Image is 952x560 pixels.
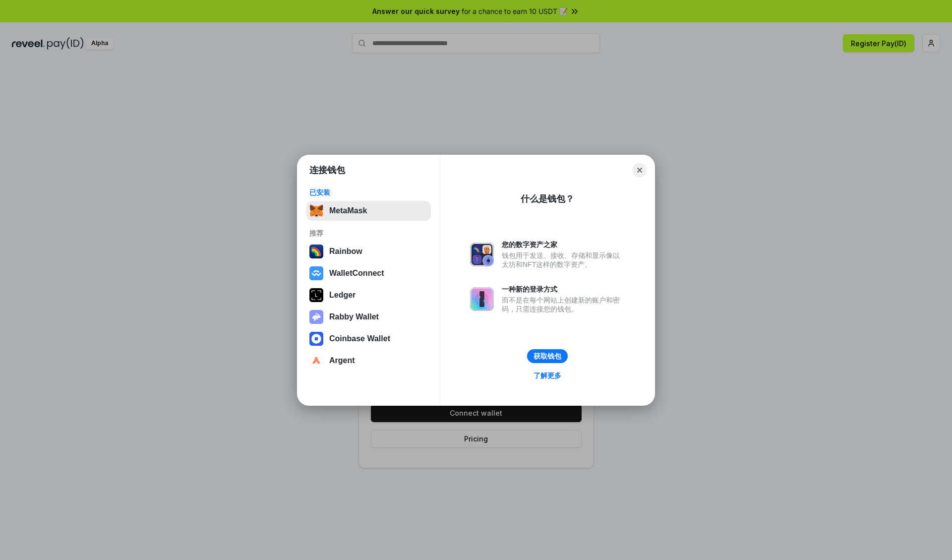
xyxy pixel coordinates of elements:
[329,247,362,256] div: Rainbow
[309,229,428,238] div: 推荐
[470,287,494,311] img: svg+xml,%3Csvg%20xmlns%3D%22http%3A%2F%2Fwww.w3.org%2F2000%2Fsvg%22%20fill%3D%22none%22%20viewBox...
[309,204,323,218] img: svg+xml,%3Csvg%20fill%3D%22none%22%20height%3D%2233%22%20viewBox%3D%220%200%2035%2033%22%20width%...
[306,351,431,371] button: Argent
[306,242,431,261] button: Rainbow
[329,356,355,365] div: Argent
[329,206,367,215] div: MetaMask
[502,296,625,313] div: 而不是在每个网站上创建新的账户和密码，只需连接您的钱包。
[502,251,625,269] div: 钱包用于发送、接收、存储和显示像以太坊和NFT这样的数字资产。
[329,269,384,278] div: WalletConnect
[329,334,390,343] div: Coinbase Wallet
[633,163,647,177] button: Close
[528,369,567,382] a: 了解更多
[521,193,574,205] div: 什么是钱包？
[306,329,431,349] button: Coinbase Wallet
[309,188,428,197] div: 已安装
[309,332,323,346] img: svg+xml,%3Csvg%20width%3D%2228%22%20height%3D%2228%22%20viewBox%3D%220%200%2028%2028%22%20fill%3D...
[329,312,379,321] div: Rabby Wallet
[470,243,494,266] img: svg+xml,%3Csvg%20xmlns%3D%22http%3A%2F%2Fwww.w3.org%2F2000%2Fsvg%22%20fill%3D%22none%22%20viewBox...
[309,310,323,324] img: svg+xml,%3Csvg%20xmlns%3D%22http%3A%2F%2Fwww.w3.org%2F2000%2Fsvg%22%20fill%3D%22none%22%20viewBox...
[534,352,561,361] div: 获取钱包
[309,354,323,368] img: svg+xml,%3Csvg%20width%3D%2228%22%20height%3D%2228%22%20viewBox%3D%220%200%2028%2028%22%20fill%3D...
[306,201,431,221] button: MetaMask
[527,349,568,363] button: 获取钱包
[309,164,345,176] h1: 连接钱包
[309,245,323,258] img: svg+xml,%3Csvg%20width%3D%22120%22%20height%3D%22120%22%20viewBox%3D%220%200%20120%20120%22%20fil...
[306,285,431,305] button: Ledger
[329,291,356,300] div: Ledger
[306,307,431,327] button: Rabby Wallet
[534,371,561,380] div: 了解更多
[309,288,323,302] img: svg+xml,%3Csvg%20xmlns%3D%22http%3A%2F%2Fwww.w3.org%2F2000%2Fsvg%22%20width%3D%2228%22%20height%3...
[309,266,323,280] img: svg+xml,%3Csvg%20width%3D%2228%22%20height%3D%2228%22%20viewBox%3D%220%200%2028%2028%22%20fill%3D...
[502,285,625,294] div: 一种新的登录方式
[502,240,625,249] div: 您的数字资产之家
[306,263,431,283] button: WalletConnect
